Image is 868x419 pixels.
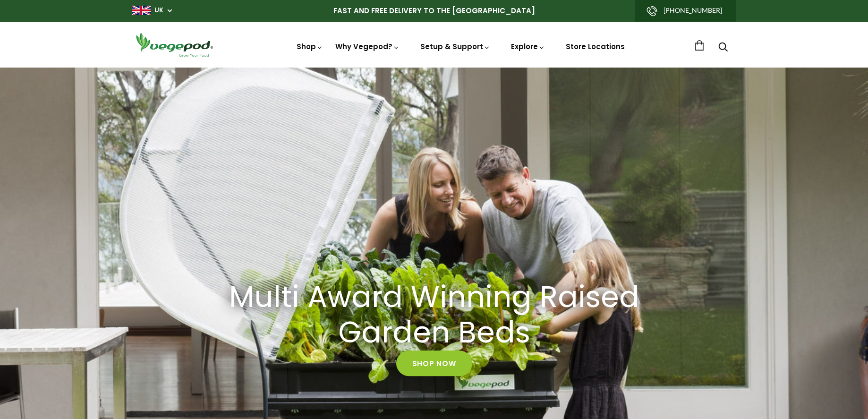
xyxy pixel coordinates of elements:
[566,42,625,51] a: Store Locations
[132,31,217,58] img: Vegepod
[297,42,323,51] a: Shop
[396,351,472,376] a: Shop Now
[511,42,545,51] a: Explore
[335,42,400,51] a: Why Vegepod?
[420,42,490,51] a: Setup & Support
[221,280,647,351] h2: Multi Award Winning Raised Garden Beds
[718,43,728,53] a: Search
[154,6,163,15] a: UK
[210,280,658,351] a: Multi Award Winning Raised Garden Beds
[132,6,151,15] img: gb_large.png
